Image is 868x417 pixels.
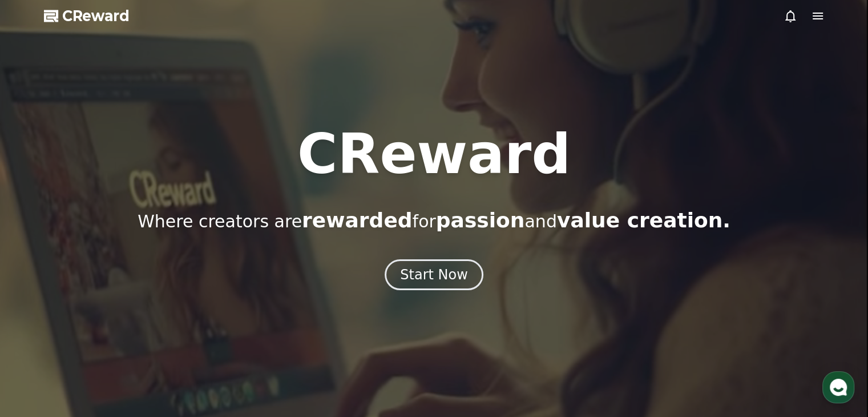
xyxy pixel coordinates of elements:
span: passion [436,209,525,232]
a: Settings [147,322,219,351]
a: Start Now [385,271,483,282]
a: CReward [44,7,130,25]
button: Start Now [385,259,483,290]
span: CReward [62,7,130,25]
span: rewarded [302,209,412,232]
span: Home [29,339,49,348]
a: Home [3,322,75,351]
p: Where creators are for and [138,209,730,232]
div: Start Now [400,266,468,284]
span: value creation. [557,209,730,232]
a: Messages [75,322,147,351]
h1: CReward [297,127,571,182]
span: Settings [169,339,197,348]
span: Messages [95,340,128,349]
